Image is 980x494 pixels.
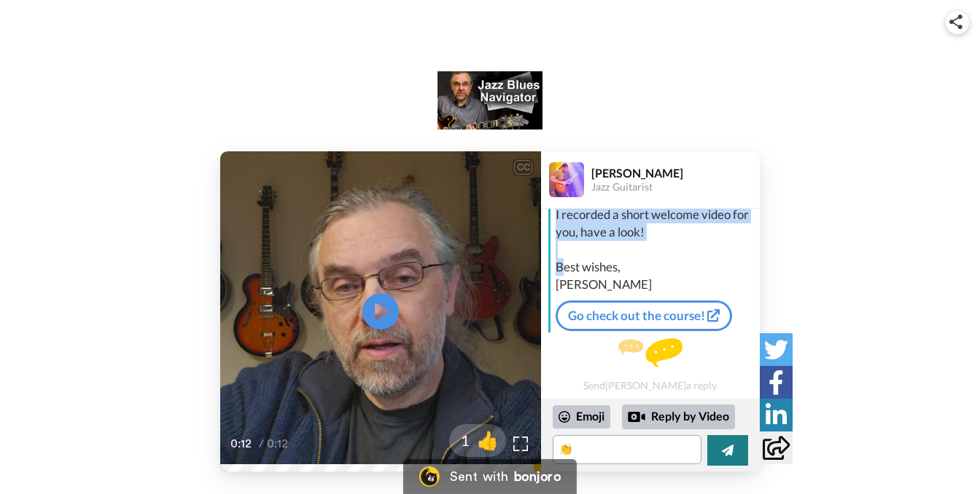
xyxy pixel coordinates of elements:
span: / [259,435,264,453]
div: Send [PERSON_NAME] a reply. [541,338,760,391]
img: Bonjoro Logo [419,466,440,487]
div: [PERSON_NAME] [591,166,759,180]
div: Reply by Video [622,405,735,429]
span: 👍 [470,429,506,452]
img: logo [437,71,543,130]
button: 1👍 [449,424,506,457]
div: Reply by Video [628,408,645,426]
span: 1 [449,430,470,450]
div: Sent with [450,470,508,483]
img: ic_share.svg [949,15,962,29]
textarea: 👏 [553,435,701,464]
div: CC [514,160,532,175]
span: 0:12 [230,435,256,453]
img: message.svg [618,338,682,367]
img: Profile Image [549,162,584,197]
div: bonjoro [514,470,561,483]
a: Bonjoro LogoSent withbonjoro [403,459,577,494]
a: Go check out the course! [556,300,732,331]
div: Emoji [553,405,610,429]
span: 0:12 [267,435,292,453]
div: Jazz Guitarist [591,181,759,194]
